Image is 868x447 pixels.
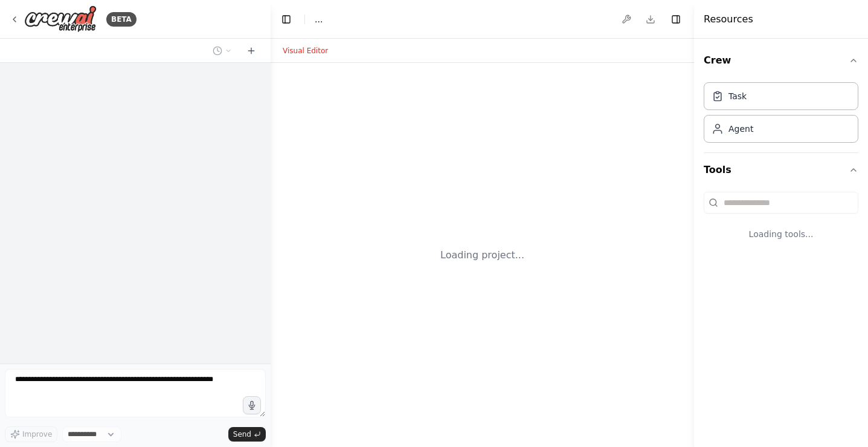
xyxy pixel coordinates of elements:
[243,396,261,414] button: Click to speak your automation idea
[704,12,753,27] h4: Resources
[704,153,858,187] button: Tools
[24,5,97,33] img: Logo
[5,426,57,442] button: Improve
[728,123,753,135] div: Agent
[704,218,858,250] div: Loading tools...
[728,90,747,102] div: Task
[704,187,858,259] div: Tools
[278,11,295,28] button: Hide left sidebar
[208,44,237,58] button: Switch to previous chat
[275,44,335,58] button: Visual Editor
[704,44,858,77] button: Crew
[667,11,684,28] button: Hide right sidebar
[315,13,323,25] nav: breadcrumb
[440,248,524,263] div: Loading project...
[22,429,52,439] span: Improve
[106,12,137,27] div: BETA
[315,13,323,25] span: ...
[228,427,266,442] button: Send
[704,77,858,152] div: Crew
[242,44,261,58] button: Start a new chat
[233,429,251,439] span: Send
